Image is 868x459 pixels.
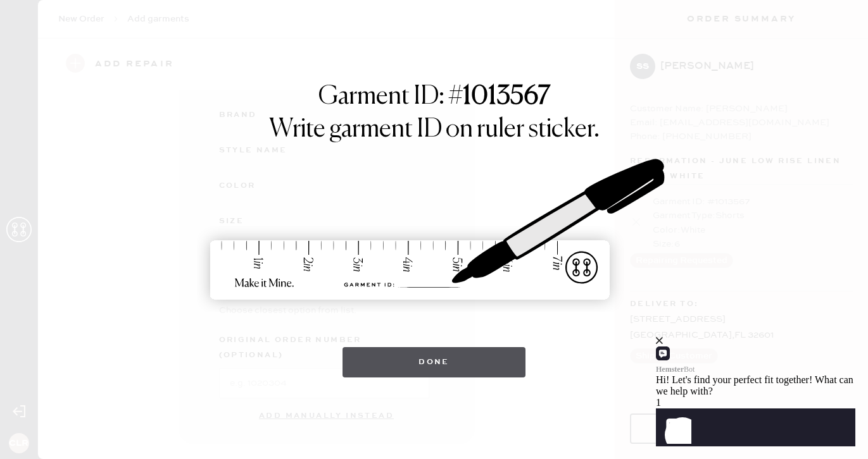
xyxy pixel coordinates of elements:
h1: Write garment ID on ruler sticker. [269,114,600,145]
strong: 1013567 [463,84,550,109]
h1: Garment ID: # [318,82,550,114]
img: ruler-sticker-sharpie.svg [197,126,672,334]
iframe: Front Chat [656,288,865,456]
button: Done [343,347,525,377]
